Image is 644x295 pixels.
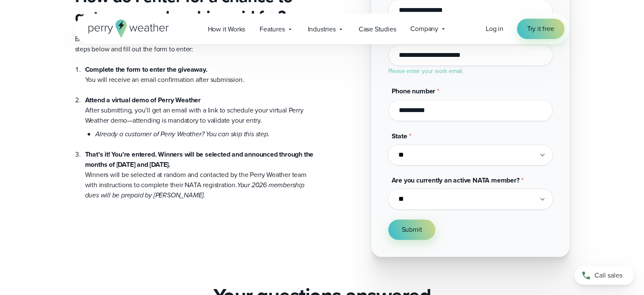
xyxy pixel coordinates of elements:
[85,65,315,85] li: You will receive an email confirmation after submission.
[486,24,503,34] a: Log in
[208,24,246,34] span: How it Works
[85,85,315,139] li: After submitting, you’ll get an email with a link to schedule your virtual Perry Weather demo—att...
[575,266,634,285] a: Call sales
[410,24,438,34] span: Company
[594,270,622,281] span: Call sales
[527,24,554,34] span: Try it free
[85,180,304,200] em: Your 2026 membership dues will be prepaid by [PERSON_NAME].
[388,67,463,76] label: Please enter your work email.
[85,149,314,169] strong: That’s it! You’re entered. Winners will be selected and announced through the months of [DATE] an...
[388,219,436,240] button: Submit
[308,24,336,34] span: Industries
[85,95,201,105] strong: Attend a virtual demo of Perry Weather
[201,20,253,38] a: How it Works
[351,20,404,38] a: Case Studies
[85,139,315,200] li: Winners will be selected at random and contacted by the Perry Weather team with instructions to c...
[85,65,207,74] strong: Complete the form to enter the giveaway.
[402,225,422,235] span: Submit
[392,86,436,96] span: Phone number
[392,175,520,185] span: Are you currently an active NATA member?
[392,131,407,141] span: State
[517,19,564,39] a: Try it free
[260,24,285,34] span: Features
[359,24,396,34] span: Case Studies
[95,129,270,139] em: Already a customer of Perry Weather? You can skip this step.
